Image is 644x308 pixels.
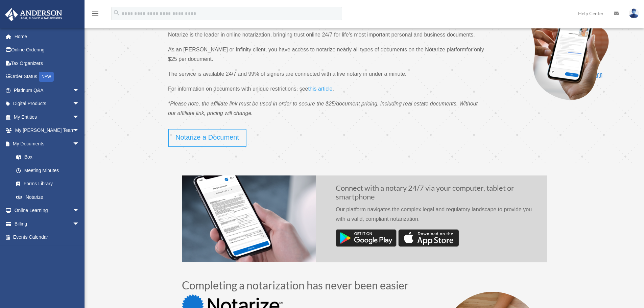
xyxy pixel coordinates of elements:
span: this article [308,86,332,92]
div: NEW [39,72,54,82]
a: Meeting Minutes [9,164,90,177]
a: Box [9,150,90,164]
img: Notarize Doc-1 [182,175,316,262]
p: Our platform navigates the complex legal and regulatory landscape to provide you with a valid, co... [336,205,536,229]
a: Digital Productsarrow_drop_down [5,97,90,111]
a: My Entitiesarrow_drop_down [5,110,90,124]
span: As an [PERSON_NAME] or Infinity client, you have access to notarize nearly all types of documents... [168,47,466,52]
span: arrow_drop_down [73,110,86,124]
a: this article [308,86,332,95]
a: menu [91,12,99,18]
h2: Completing a notarization has never been easier [182,280,419,294]
a: Tax Organizers [5,56,90,70]
a: Billingarrow_drop_down [5,217,90,231]
a: Notarize [9,190,86,204]
a: Events Calendar [5,231,90,244]
a: My [PERSON_NAME] Teamarrow_drop_down [5,124,90,137]
i: menu [91,9,99,18]
a: Notarize a Document [168,129,246,147]
span: for only $25 per document. [168,47,484,62]
a: My Documentsarrow_drop_down [5,137,90,150]
a: Online Ordering [5,43,90,57]
i: search [113,9,120,17]
span: Notarize is the leader in online notarization, bringing trust online 24/7 for life’s most importa... [168,32,475,38]
img: Anderson Advisors Platinum Portal [3,8,64,21]
span: arrow_drop_down [73,124,86,138]
span: arrow_drop_down [73,217,86,231]
img: User Pic [629,8,639,18]
span: arrow_drop_down [73,204,86,218]
a: Order StatusNEW [5,70,90,84]
span: arrow_drop_down [73,97,86,111]
span: The service is available 24/7 and 99% of signers are connected with a live notary in under a minute. [168,71,406,77]
span: arrow_drop_down [73,84,86,97]
a: Forms Library [9,177,90,191]
a: Online Learningarrow_drop_down [5,204,90,217]
span: . [332,86,334,92]
span: For information on documents with unique restrictions, see [168,86,308,92]
h2: Connect with a notary 24/7 via your computer, tablet or smartphone [336,184,536,205]
span: *Please note, the affiliate link must be used in order to secure the $25/document pricing, includ... [168,101,478,116]
a: Home [5,30,90,43]
a: Platinum Q&Aarrow_drop_down [5,84,90,97]
span: arrow_drop_down [73,137,86,151]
